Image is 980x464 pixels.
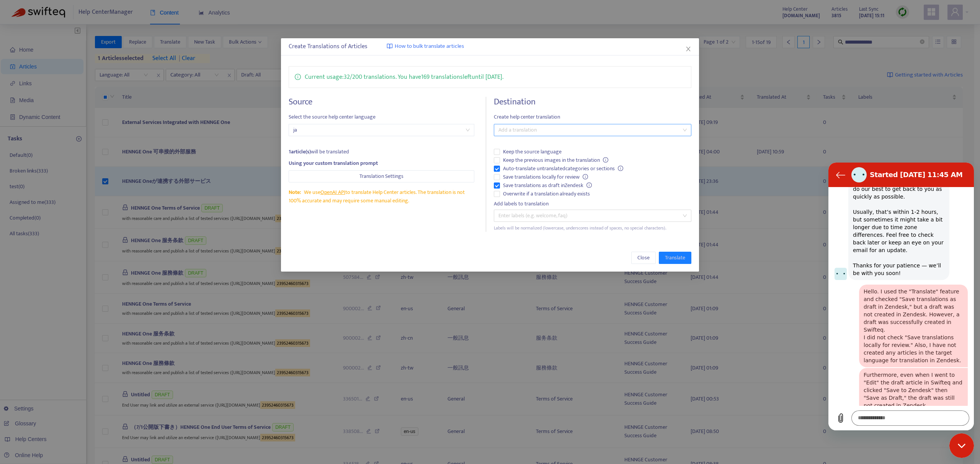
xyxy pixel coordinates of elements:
[949,433,974,458] iframe: Button to launch messaging window, conversation in progress
[289,148,474,156] div: will be translated
[828,163,974,430] iframe: Messaging window
[684,45,693,53] button: Close
[289,170,474,182] button: Translation Settings
[289,188,474,205] div: We use to translate Help Center articles. The translation is not 100% accurate and may require so...
[494,225,691,232] div: Labels will be normalized (lowercase, underscores instead of spaces, no special characters).
[293,124,470,136] span: ja
[289,42,691,51] div: Create Translations of Articles
[603,157,608,163] span: info-circle
[500,190,593,198] span: Overwrite if a translation already exists
[494,200,691,208] div: Add labels to translation
[500,164,626,173] span: Auto-translate untranslated categories or sections
[320,188,345,197] a: OpenAI API
[618,166,623,171] span: info-circle
[494,97,691,107] h4: Destination
[500,148,565,156] span: Keep the source language
[586,182,592,188] span: info-circle
[631,252,656,264] button: Close
[500,156,611,164] span: Keep the previous images in the translation
[359,172,403,181] span: Translation Settings
[387,43,393,49] img: image-link
[305,72,503,82] p: Current usage: 32 / 200 translations . You have 169 translations left until [DATE] .
[583,174,588,179] span: info-circle
[500,181,595,190] span: Save translations as draft in Zendesk
[494,113,691,121] span: Create help center translation
[289,113,474,121] span: Select the source help center language
[500,173,591,181] span: Save translations locally for review
[685,46,691,52] span: close
[387,42,464,51] a: How to bulk translate articles
[395,42,464,51] span: How to bulk translate articles
[295,72,301,80] span: info-circle
[289,97,474,107] h4: Source
[289,159,474,168] div: Using your custom translation prompt
[289,188,301,197] span: Note:
[659,252,691,264] button: Translate
[637,254,650,262] span: Close
[289,147,311,156] strong: 1 article(s)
